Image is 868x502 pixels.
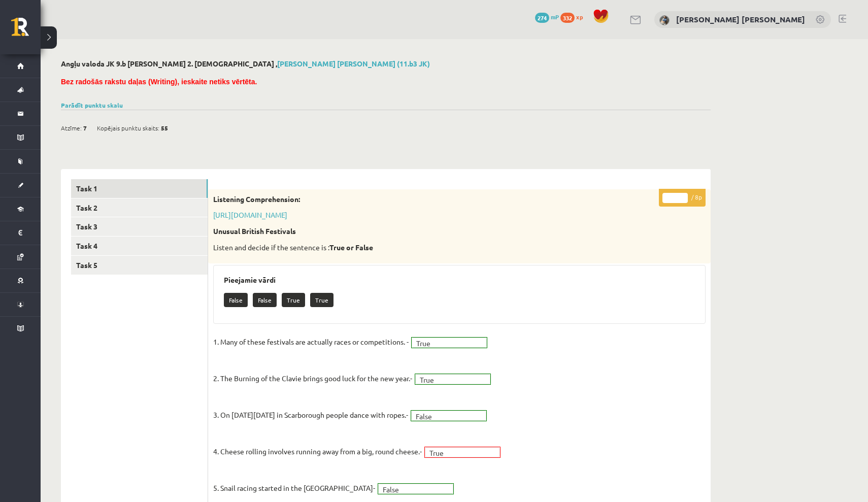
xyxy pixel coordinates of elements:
[61,120,82,136] span: Atzīme:
[253,293,277,307] p: False
[425,447,500,457] a: True
[213,465,375,495] p: 5. Snail racing started in the [GEOGRAPHIC_DATA]-
[535,13,559,21] a: 274 mP
[277,59,430,68] a: [PERSON_NAME] [PERSON_NAME] (11.b3 JK)
[560,13,575,23] span: 332
[71,198,208,217] a: Task 2
[213,210,287,219] a: [URL][DOMAIN_NAME]
[61,101,123,109] a: Parādīt punktu skalu
[213,428,422,459] p: 4. Cheese rolling involves running away from a big, round cheese.-
[71,217,208,236] a: Task 3
[416,338,473,348] span: True
[416,411,473,421] span: False
[83,120,87,136] span: 7
[412,338,487,348] a: True
[213,226,296,236] strong: Unusual British Festivals
[378,484,453,494] a: False
[11,18,41,43] a: Rīgas 1. Tālmācības vidusskola
[310,293,333,307] p: True
[415,374,490,384] a: True
[224,293,248,307] p: False
[383,484,440,494] span: False
[161,120,168,136] span: 55
[551,13,559,21] span: mP
[213,243,655,253] p: Listen and decide if the sentence is :
[61,59,711,68] h2: Angļu valoda JK 9.b [PERSON_NAME] 2. [DEMOGRAPHIC_DATA] ,
[329,243,373,252] strong: True or False
[429,448,486,458] span: True
[659,15,670,25] img: Elīza Zariņa
[61,78,257,86] span: Bez radošās rakstu daļas (Writing), ieskaite netiks vērtēta.
[560,13,588,21] a: 332 xp
[213,194,300,204] strong: Listening Comprehension:
[576,13,583,21] span: xp
[535,13,549,23] span: 274
[411,411,486,421] a: False
[282,293,305,307] p: True
[659,189,706,207] p: / 8p
[97,120,159,136] span: Kopējais punktu skaits:
[213,355,412,386] p: 2. The Burning of the Clavie brings good luck for the new year.-
[420,375,477,385] span: True
[71,256,208,275] a: Task 5
[676,14,805,24] a: [PERSON_NAME] [PERSON_NAME]
[213,334,409,349] p: 1. Many of these festivals are actually races or competitions. -
[71,237,208,255] a: Task 4
[224,276,695,284] h3: Pieejamie vārdi
[71,179,208,198] a: Task 1
[213,392,408,422] p: 3. On [DATE][DATE] in Scarborough people dance with ropes.-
